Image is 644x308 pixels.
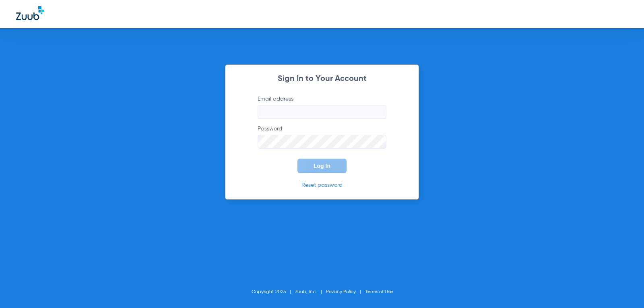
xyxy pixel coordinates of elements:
[258,125,386,149] label: Password
[258,135,386,149] input: Password
[252,288,295,296] li: Copyright 2025
[326,289,356,294] a: Privacy Policy
[258,95,386,119] label: Email address
[365,289,393,294] a: Terms of Use
[246,75,398,83] h2: Sign In to Your Account
[297,159,347,173] button: Log In
[258,105,386,119] input: Email address
[314,163,330,169] span: Log In
[16,6,44,20] img: Zuub Logo
[295,288,326,296] li: Zuub, Inc.
[301,182,343,188] a: Reset password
